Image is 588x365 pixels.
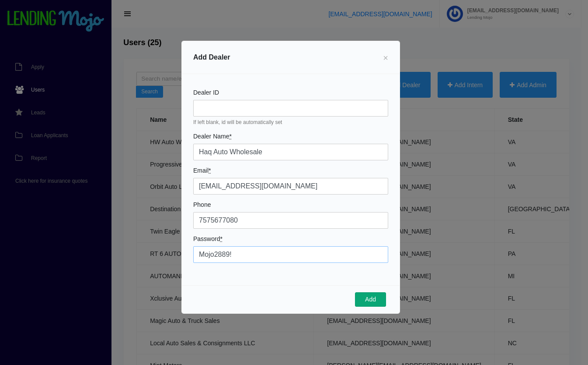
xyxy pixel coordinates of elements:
[193,236,223,242] label: Password
[355,292,386,307] button: Add
[383,53,388,63] span: ×
[376,45,395,70] button: Close
[193,52,230,63] h5: Add Dealer
[193,202,211,208] label: Phone
[193,167,211,174] label: Email
[193,118,388,126] small: If left blank, id will be automatically set
[220,235,222,242] abbr: required
[193,89,219,96] label: Dealer ID
[193,133,232,139] label: Dealer Name
[229,133,231,140] abbr: required
[209,167,211,174] abbr: required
